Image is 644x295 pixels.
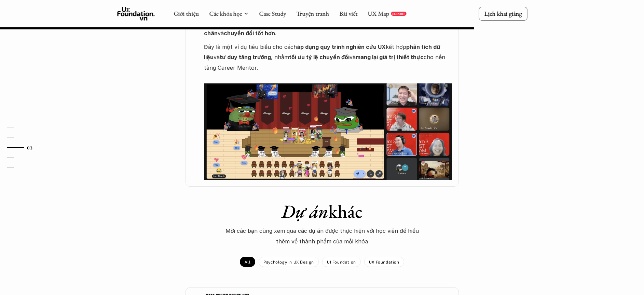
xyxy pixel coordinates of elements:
[296,10,329,17] a: Truyện tranh
[392,12,405,16] p: REPORT
[356,54,424,61] strong: mang lại giá trị thiết thực
[204,19,435,36] strong: tỷ lệ giữ chân
[263,259,314,264] p: Psychology in UX Design
[203,200,442,223] h1: khác
[391,12,406,16] a: REPORT
[282,199,328,223] em: Dự án
[220,226,425,246] p: Mời các bạn cùng xem qua các dự án được thực hiện với học viên để hiểu thêm về thành phẩm của mỗi...
[368,10,389,17] a: UX Map
[479,7,527,20] a: Lịch khai giảng
[484,10,522,17] p: Lịch khai giảng
[339,10,357,17] a: Bài viết
[297,43,386,50] strong: áp dụng quy trình nghiên cứu UX
[209,10,242,17] a: Các khóa học
[174,10,199,17] a: Giới thiệu
[369,259,399,264] p: UX Foundation
[289,54,350,61] strong: tối ưu tỷ lệ chuyển đổi
[27,145,32,150] strong: 03
[224,30,275,37] strong: chuyển đổi tốt hơn
[259,10,286,17] a: Case Study
[245,259,250,264] p: All
[220,54,271,61] strong: tư duy tăng trưởng
[204,42,452,83] p: Đây là một ví dụ tiêu biểu cho cách kết hợp và , nhằm và cho nền tảng Career Mentor.
[7,144,39,152] a: 03
[327,259,356,264] p: UI Foundation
